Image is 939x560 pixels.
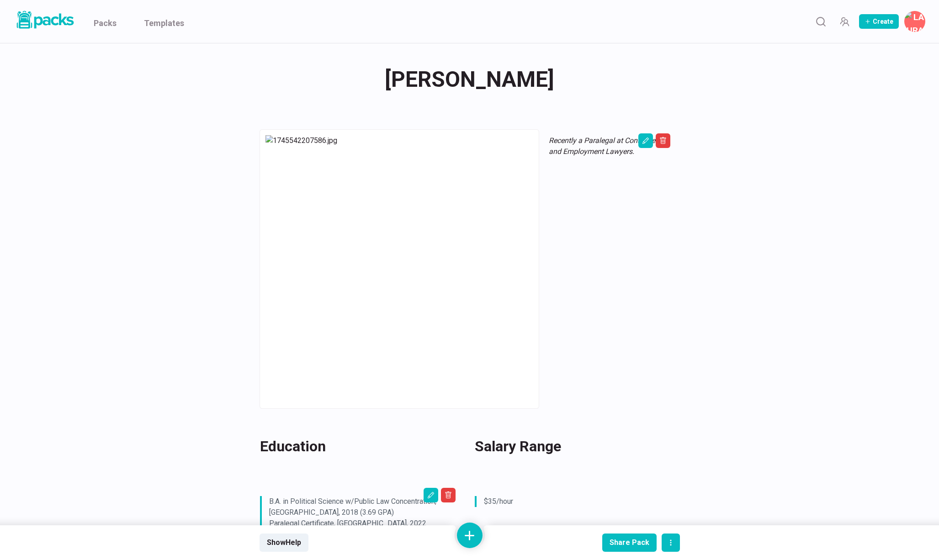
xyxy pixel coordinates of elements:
button: Edit asset [424,488,438,502]
button: Search [812,12,830,31]
button: actions [662,534,680,552]
img: 1745542207586.jpg [265,135,533,403]
button: Edit asset [638,133,653,148]
button: Delete asset [441,488,456,502]
img: Packs logo [14,9,75,31]
button: Create Pack [859,14,899,29]
div: Share Pack [610,538,649,547]
em: Recently a Paralegal at Consumer and Employment Lawyers. [549,136,658,156]
p: $35/hour [484,496,661,507]
span: [PERSON_NAME] [385,62,554,97]
button: Laura Carter [904,11,925,32]
button: ShowHelp [260,534,308,552]
button: Manage Team Invites [835,12,854,31]
a: Packs logo [14,9,75,34]
button: Delete asset [656,133,670,148]
button: Share Pack [602,534,657,552]
p: B.A. in Political Science w/Public Law Concentration, [GEOGRAPHIC_DATA], 2018 (3.69 GPA) Paralega... [269,496,446,529]
h2: Salary Range [475,435,668,457]
h2: Education [260,435,454,457]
